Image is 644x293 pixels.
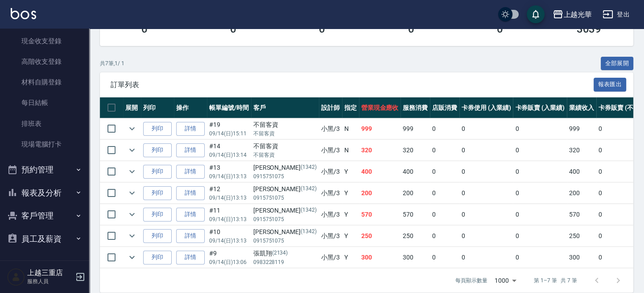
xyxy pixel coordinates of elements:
[301,206,317,215] p: (1342)
[4,113,86,134] a: 排班表
[4,72,86,92] a: 材料自購登錄
[534,276,577,285] p: 第 1–7 筆 共 7 筆
[513,247,567,268] td: 0
[143,186,172,200] button: 列印
[251,97,319,118] th: 客戶
[513,118,567,139] td: 0
[253,163,317,172] div: [PERSON_NAME]
[459,226,513,247] td: 0
[400,118,430,139] td: 999
[601,57,634,71] button: 全部展開
[400,140,430,161] td: 320
[549,5,595,24] button: 上越光華
[253,237,317,245] p: 0915751075
[125,186,139,200] button: expand row
[430,161,459,182] td: 0
[599,6,633,23] button: 登出
[319,204,342,225] td: 小黑 /3
[125,229,139,243] button: expand row
[143,165,172,179] button: 列印
[400,97,430,118] th: 服務消費
[4,204,86,227] button: 客戶管理
[497,23,503,35] h3: 0
[209,151,249,159] p: 09/14 (日) 13:14
[209,194,249,202] p: 09/14 (日) 13:13
[430,140,459,161] td: 0
[342,161,359,182] td: Y
[4,227,86,251] button: 員工及薪資
[174,97,207,118] th: 操作
[513,97,567,118] th: 卡券販賣 (入業績)
[567,140,596,161] td: 320
[567,118,596,139] td: 999
[141,23,148,35] h3: 0
[253,184,317,194] div: [PERSON_NAME]
[359,204,401,225] td: 570
[319,118,342,139] td: 小黑 /3
[301,163,317,172] p: (1342)
[207,161,251,182] td: #13
[176,165,205,179] a: 詳情
[111,80,594,89] span: 訂單列表
[253,151,317,159] p: 不留客資
[176,229,205,243] a: 詳情
[319,140,342,161] td: 小黑 /3
[430,97,459,118] th: 店販消費
[400,161,430,182] td: 400
[491,268,520,293] div: 1000
[253,215,317,223] p: 0915751075
[430,118,459,139] td: 0
[319,161,342,182] td: 小黑 /3
[430,204,459,225] td: 0
[359,247,401,268] td: 300
[143,143,172,157] button: 列印
[400,226,430,247] td: 250
[207,118,251,139] td: #19
[253,130,317,138] p: 不留客資
[253,227,317,237] div: [PERSON_NAME]
[342,118,359,139] td: N
[459,97,513,118] th: 卡券使用 (入業績)
[207,226,251,247] td: #10
[459,204,513,225] td: 0
[27,268,73,277] h5: 上越三重店
[513,140,567,161] td: 0
[125,143,139,157] button: expand row
[594,78,627,92] button: 報表匯出
[253,120,317,130] div: 不留客資
[176,186,205,200] a: 詳情
[430,226,459,247] td: 0
[342,226,359,247] td: Y
[207,140,251,161] td: #14
[567,161,596,182] td: 400
[176,208,205,222] a: 詳情
[209,237,249,245] p: 09/14 (日) 13:13
[342,183,359,204] td: Y
[459,118,513,139] td: 0
[513,161,567,182] td: 0
[125,122,139,135] button: expand row
[11,8,36,19] img: Logo
[176,143,205,157] a: 詳情
[100,59,124,67] p: 共 7 筆, 1 / 1
[400,183,430,204] td: 200
[342,140,359,161] td: N
[567,247,596,268] td: 300
[455,276,487,285] p: 每頁顯示數量
[207,97,251,118] th: 帳單編號/時間
[513,204,567,225] td: 0
[253,142,317,151] div: 不留客資
[342,204,359,225] td: Y
[176,122,205,136] a: 詳情
[430,183,459,204] td: 0
[576,23,601,35] h3: 3039
[513,183,567,204] td: 0
[459,183,513,204] td: 0
[359,118,401,139] td: 999
[459,247,513,268] td: 0
[301,227,317,237] p: (1342)
[400,247,430,268] td: 300
[567,97,596,118] th: 業績收入
[143,122,172,136] button: 列印
[253,194,317,202] p: 0915751075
